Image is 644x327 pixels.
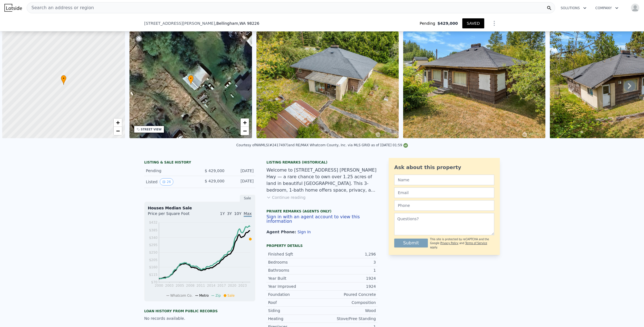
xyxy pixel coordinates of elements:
[220,211,225,216] span: 1Y
[266,167,378,194] div: Welcome to [STREET_ADDRESS] [PERSON_NAME] Hwy — a rare chance to own over 1.25 acres of land in b...
[266,195,306,200] button: Continue reading
[229,168,254,174] div: [DATE]
[61,75,66,85] div: •
[188,76,194,81] span: •
[322,292,376,297] div: Poured Concrete
[199,294,209,298] span: Metro
[227,211,232,216] span: 3Y
[188,75,194,85] div: •
[170,294,193,298] span: Whatcom Co.
[268,308,322,313] div: Siding
[234,211,241,216] span: 10Y
[165,284,174,288] tspan: 2003
[394,175,494,185] input: Name
[403,31,545,138] img: Sale: 167382578 Parcel: 102678611
[268,276,322,281] div: Year Built
[420,21,437,26] span: Pending
[430,237,494,249] div: This site is protected by reCAPTCHA and the Google and apply.
[268,251,322,257] div: Finished Sqft
[205,179,224,183] span: $ 429,000
[241,118,249,127] a: Zoom in
[238,21,259,26] span: , WA 98226
[207,284,216,288] tspan: 2014
[394,200,494,211] input: Phone
[322,276,376,281] div: 1924
[268,316,322,321] div: Heating
[394,163,494,171] div: Ask about this property
[244,211,252,217] span: Max
[144,21,215,26] span: [STREET_ADDRESS][PERSON_NAME]
[322,251,376,257] div: 1,296
[238,284,247,288] tspan: 2023
[266,230,298,234] span: Agent Phone:
[591,3,623,13] button: Company
[149,273,158,277] tspan: $115
[215,294,221,298] span: Zip
[149,236,158,240] tspan: $340
[114,118,122,127] a: Zoom in
[146,178,195,185] div: Listed
[215,21,259,26] span: , Bellingham
[4,4,22,12] img: Lotside
[148,205,252,211] div: Houses Median Sale
[266,215,378,224] button: Sign in with an agent account to view this information
[322,267,376,273] div: 1
[151,280,158,284] tspan: $70
[322,284,376,289] div: 1924
[149,243,158,247] tspan: $295
[144,316,255,321] div: No records available.
[228,284,236,288] tspan: 2020
[298,230,311,234] button: Sign In
[149,258,158,262] tspan: $205
[268,267,322,273] div: Bathrooms
[256,31,399,138] img: Sale: 167382578 Parcel: 102678611
[149,228,158,232] tspan: $385
[149,251,158,254] tspan: $250
[268,300,322,305] div: Roof
[240,195,255,202] div: Sale
[266,160,378,165] div: Listing Remarks (Historical)
[462,18,484,28] button: SAVED
[631,3,640,12] img: avatar
[322,259,376,265] div: 3
[266,244,378,248] div: Property details
[322,300,376,305] div: Composition
[229,178,254,185] div: [DATE]
[440,242,458,245] a: Privacy Policy
[556,3,591,13] button: Solutions
[176,284,184,288] tspan: 2005
[160,178,173,185] button: View historical data
[116,127,119,134] span: −
[149,265,158,269] tspan: $160
[155,284,163,288] tspan: 2000
[27,4,94,11] span: Search an address or region
[148,211,200,220] div: Price per Square Foot
[403,143,408,148] img: NWMLS Logo
[394,239,428,247] button: Submit
[228,294,235,298] span: Sale
[394,187,494,198] input: Email
[149,221,158,224] tspan: $432
[116,119,119,126] span: +
[186,284,195,288] tspan: 2008
[268,292,322,297] div: Foundation
[144,309,255,313] div: Loan history from public records
[141,127,162,132] div: STREET VIEW
[196,284,205,288] tspan: 2011
[465,242,487,245] a: Terms of Service
[268,259,322,265] div: Bedrooms
[322,316,376,321] div: Stove/Free Standing
[437,21,458,26] span: $429,000
[241,127,249,135] a: Zoom out
[61,76,66,81] span: •
[114,127,122,135] a: Zoom out
[205,169,224,173] span: $ 429,000
[243,119,247,126] span: +
[236,143,408,147] div: Courtesy of NWMLS (#2417497) and RE/MAX Whatcom County, Inc. via MLS GRID as of [DATE] 01:59
[146,168,195,174] div: Pending
[322,308,376,313] div: Wood
[243,127,247,134] span: −
[266,209,378,215] div: Private Remarks (Agents Only)
[218,284,226,288] tspan: 2017
[489,18,500,29] button: Show Options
